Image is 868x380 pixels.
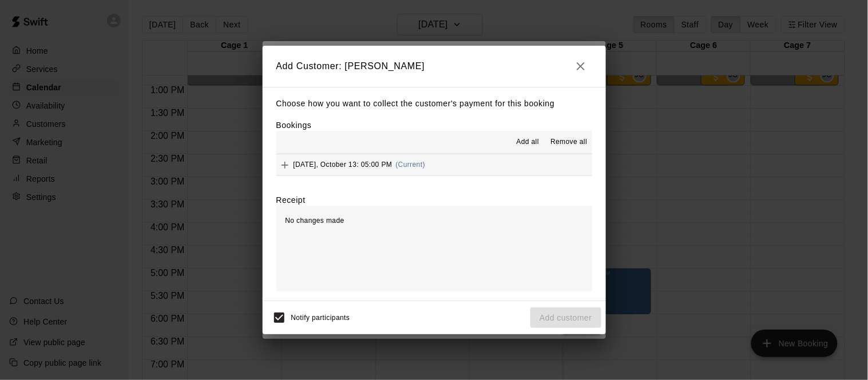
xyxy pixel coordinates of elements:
span: Add all [517,137,540,148]
span: Remove all [550,137,587,148]
label: Bookings [276,121,312,130]
span: Notify participants [291,314,350,322]
label: Receipt [276,194,306,206]
span: No changes made [286,217,344,225]
span: [DATE], October 13: 05:00 PM [294,161,393,169]
span: (Current) [396,161,426,169]
button: Add[DATE], October 13: 05:00 PM(Current) [276,154,592,175]
button: Add all [509,133,546,151]
h2: Add Customer: [PERSON_NAME] [263,46,606,87]
span: Add [276,160,294,169]
button: Remove all [546,133,592,151]
p: Choose how you want to collect the customer's payment for this booking [276,97,592,111]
